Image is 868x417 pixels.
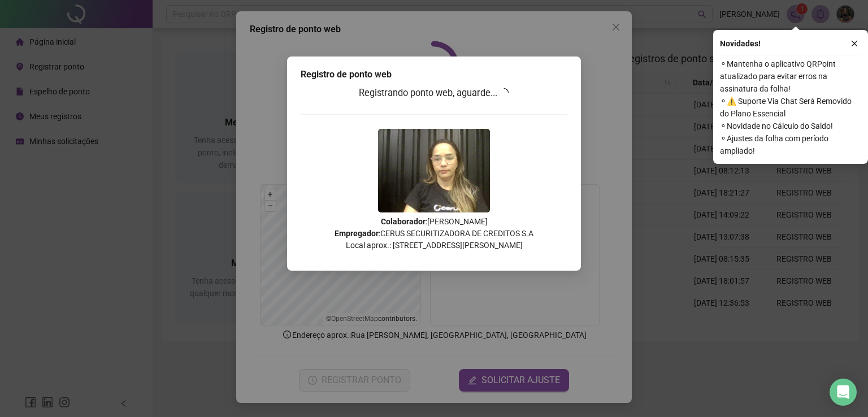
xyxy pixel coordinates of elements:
h3: Registrando ponto web, aguarde... [301,86,567,101]
span: ⚬ ⚠️ Suporte Via Chat Será Removido do Plano Essencial [720,95,861,120]
span: loading [500,88,510,98]
span: close [850,40,858,47]
span: ⚬ Novidade no Cálculo do Saldo! [720,120,861,132]
span: ⚬ Ajustes da folha com período ampliado! [720,132,861,157]
div: Open Intercom Messenger [830,379,857,406]
span: ⚬ Mantenha o aplicativo QRPoint atualizado para evitar erros na assinatura da folha! [720,58,861,95]
strong: Empregador [335,229,379,238]
div: Registro de ponto web [301,68,567,81]
p: : [PERSON_NAME] : CERUS SECURITIZADORA DE CREDITOS S.A Local aprox.: [STREET_ADDRESS][PERSON_NAME] [301,216,567,251]
img: 2Q== [378,129,490,212]
span: Novidades ! [720,37,761,50]
strong: Colaborador [381,217,426,226]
